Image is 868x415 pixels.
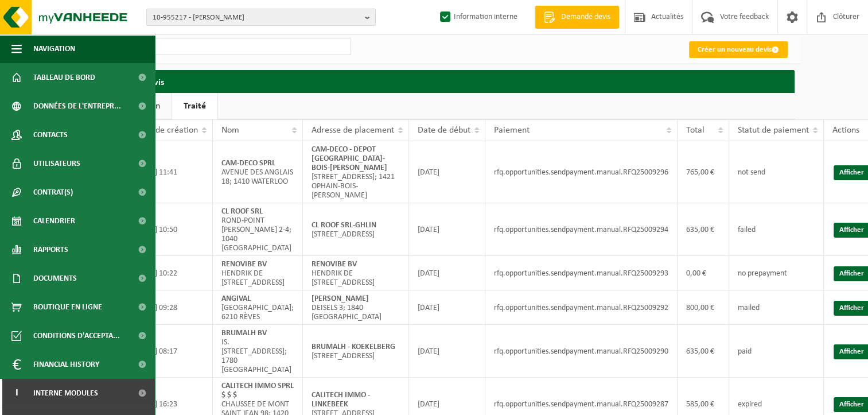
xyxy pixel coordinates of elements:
[221,329,267,338] strong: BRUMALH BV
[418,126,470,135] span: Date de début
[33,235,68,264] span: Rapports
[686,126,704,135] span: Total
[494,126,530,135] span: Paiement
[535,6,619,29] a: Demande devis
[135,126,198,135] span: Date de création
[33,293,102,321] span: Boutique en ligne
[213,203,303,256] td: ROND-POINT [PERSON_NAME] 2-4; 1040 [GEOGRAPHIC_DATA]
[303,203,409,256] td: [STREET_ADDRESS]
[33,34,75,63] span: Navigation
[409,290,485,325] td: [DATE]
[303,325,409,378] td: [STREET_ADDRESS]
[678,141,729,203] td: 765,00 €
[303,256,409,290] td: HENDRIK DE [STREET_ADDRESS]
[738,347,752,356] span: paid
[485,256,678,290] td: rfq.opportunities.sendpayment.manual.RFQ25009293
[127,325,213,378] td: [DATE] 08:17
[172,93,217,119] a: Traité
[678,203,729,256] td: 635,00 €
[678,290,729,325] td: 800,00 €
[303,290,409,325] td: DEISELS 3; 1840 [GEOGRAPHIC_DATA]
[312,145,387,172] strong: CAM-DECO - DEPOT [GEOGRAPHIC_DATA]-BOIS-[PERSON_NAME]
[11,379,22,408] span: I
[678,256,729,290] td: 0,00 €
[438,9,517,26] label: Information interne
[93,70,795,92] h2: Demande devis
[213,290,303,325] td: [GEOGRAPHIC_DATA]; 6210 RÈVES
[485,141,678,203] td: rfq.opportunities.sendpayment.manual.RFQ25009296
[33,264,77,293] span: Documents
[33,178,73,207] span: Contrat(s)
[33,92,121,121] span: Données de l'entrepr...
[127,290,213,325] td: [DATE] 09:28
[221,159,275,168] strong: CAM-DECO SPRL
[221,382,294,400] strong: CALITECH IMMO SPRL $ $ $
[33,63,95,92] span: Tableau de bord
[221,207,263,216] strong: CL ROOF SRL
[146,9,376,26] button: 10-955217 - [PERSON_NAME]
[738,168,765,177] span: not send
[303,141,409,203] td: [STREET_ADDRESS]; 1421 OPHAIN-BOIS-[PERSON_NAME]
[213,141,303,203] td: AVENUE DES ANGLAIS 18; 1410 WATERLOO
[738,304,760,312] span: mailed
[33,207,75,235] span: Calendrier
[738,126,809,135] span: Statut de paiement
[33,321,120,350] span: Conditions d'accepta...
[485,203,678,256] td: rfq.opportunities.sendpayment.manual.RFQ25009294
[485,325,678,378] td: rfq.opportunities.sendpayment.manual.RFQ25009290
[221,294,251,303] strong: ANGIVAL
[738,400,762,409] span: expired
[312,221,376,230] strong: CL ROOF SRL-GHLIN
[312,126,394,135] span: Adresse de placement
[409,256,485,290] td: [DATE]
[127,256,213,290] td: [DATE] 10:22
[127,141,213,203] td: [DATE] 11:41
[213,325,303,378] td: IS. [STREET_ADDRESS]; 1780 [GEOGRAPHIC_DATA]
[738,226,756,234] span: failed
[153,9,360,26] span: 10-955217 - [PERSON_NAME]
[33,121,68,149] span: Contacts
[93,38,351,55] input: Chercher
[312,343,395,351] strong: BRUMALH - KOEKELBERG
[33,149,80,178] span: Utilisateurs
[738,269,787,278] span: no prepayment
[409,325,485,378] td: [DATE]
[127,203,213,256] td: [DATE] 10:50
[409,141,485,203] td: [DATE]
[312,391,370,409] strong: CALITECH IMMO - LINKEBEEK
[33,350,99,379] span: Financial History
[221,126,239,135] span: Nom
[213,256,303,290] td: HENDRIK DE [STREET_ADDRESS]
[409,203,485,256] td: [DATE]
[33,379,98,408] span: Interne modules
[678,325,729,378] td: 635,00 €
[832,126,859,135] span: Actions
[221,260,267,269] strong: RENOVIBE BV
[558,11,613,23] span: Demande devis
[485,290,678,325] td: rfq.opportunities.sendpayment.manual.RFQ25009292
[689,41,788,58] a: Créer un nouveau devis
[312,294,369,303] strong: [PERSON_NAME]
[312,260,357,269] strong: RENOVIBE BV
